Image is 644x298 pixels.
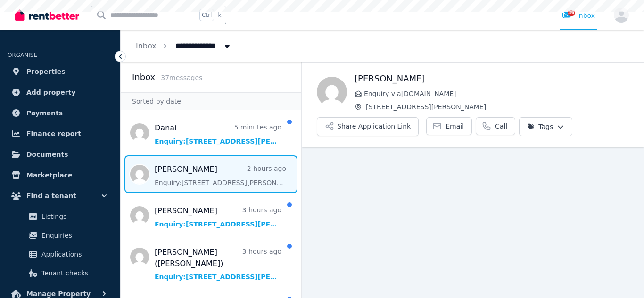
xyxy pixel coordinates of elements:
a: Tenant checks [11,264,109,282]
a: Enquiries [11,226,109,245]
span: ORGANISE [8,52,37,58]
a: Payments [8,104,113,122]
span: Call [495,121,507,131]
a: Documents [8,145,113,164]
span: k [218,11,221,19]
div: Sorted by date [121,92,301,110]
span: 36 [568,10,575,16]
a: [PERSON_NAME]2 hours agoEnquiry:[STREET_ADDRESS][PERSON_NAME]. [155,164,286,187]
span: Email [446,121,464,131]
h1: [PERSON_NAME] [355,72,629,85]
a: Call [476,117,515,135]
div: Inbox [562,11,595,20]
span: Finance report [26,128,81,139]
span: Find a tenant [26,190,76,201]
button: Share Application Link [317,117,419,136]
span: Marketplace [26,169,72,181]
a: Listings [11,207,109,226]
img: RentBetter [15,8,79,22]
span: Tags [527,122,553,131]
nav: Breadcrumb [121,30,247,62]
a: Danai5 minutes agoEnquiry:[STREET_ADDRESS][PERSON_NAME]. [155,122,281,146]
span: Add property [26,87,76,98]
a: Applications [11,245,109,264]
span: Payments [26,107,63,119]
a: [PERSON_NAME] ([PERSON_NAME])3 hours agoEnquiry:[STREET_ADDRESS][PERSON_NAME]. [155,247,281,282]
h2: Inbox [132,71,155,84]
a: Properties [8,62,113,81]
span: 37 message s [161,74,202,81]
button: Tags [519,117,572,136]
span: Tenant checks [41,267,105,279]
span: Applications [41,249,105,260]
span: Ctrl [199,9,214,21]
button: Find a tenant [8,186,113,205]
span: Properties [26,66,66,77]
a: Marketplace [8,166,113,185]
a: [PERSON_NAME]3 hours agoEnquiry:[STREET_ADDRESS][PERSON_NAME]. [155,205,281,229]
span: Listings [41,211,105,222]
a: Email [426,117,472,135]
img: Arif Rasyidi [317,77,347,107]
a: Inbox [136,41,157,50]
span: Documents [26,149,68,160]
span: [STREET_ADDRESS][PERSON_NAME] [366,102,629,112]
a: Finance report [8,124,113,143]
a: Add property [8,83,113,102]
span: Enquiry via [DOMAIN_NAME] [364,89,629,98]
span: Enquiries [41,230,105,241]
